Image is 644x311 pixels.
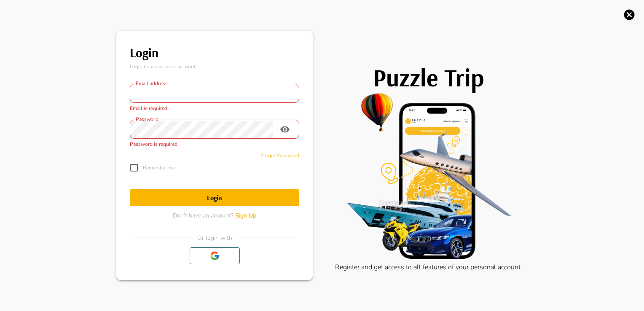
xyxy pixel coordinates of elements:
[330,262,527,272] p: Register and get access to all features of your personal account.
[136,116,158,123] label: Password
[130,189,299,206] button: Login
[235,212,256,220] span: Sign Up
[197,233,232,242] p: Or login with
[130,105,293,113] p: Email is required
[276,121,293,138] button: toggle password visibility
[330,63,527,92] h1: Puzzle Trip
[330,92,527,260] img: PuzzleTrip
[173,211,256,220] p: Don’t have an account?
[136,80,168,87] label: Email address
[143,164,175,172] p: Remember me
[260,152,299,159] span: Forget Password
[130,63,299,70] p: Login to access your account
[130,140,293,149] p: Password is required
[130,43,299,63] h6: Login
[130,194,299,202] h1: Login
